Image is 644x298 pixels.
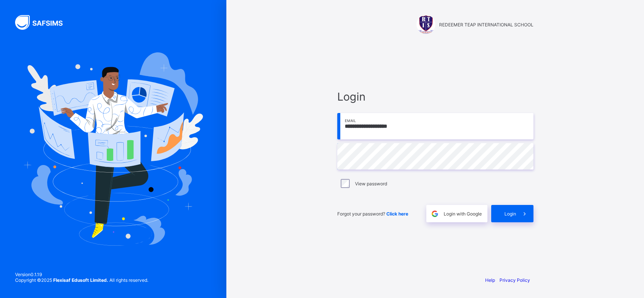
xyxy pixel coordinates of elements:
img: SAFSIMS Logo [15,15,72,30]
img: google.396cfc9801f0270233282035f929180a.svg [430,209,439,218]
span: Version 0.1.19 [15,272,148,277]
a: Click here [386,211,408,217]
span: Copyright © 2025 All rights reserved. [15,277,148,283]
span: Login [504,211,516,217]
span: Login with Google [444,211,482,217]
a: Privacy Policy [500,277,530,283]
span: REDEEMER TEAP INTERNATIONAL SCHOOL [439,22,533,28]
strong: Flexisaf Edusoft Limited. [53,277,108,283]
a: Help [485,277,495,283]
span: Forgot your password? [337,211,408,217]
img: Hero Image [23,52,203,245]
span: Login [337,90,533,103]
